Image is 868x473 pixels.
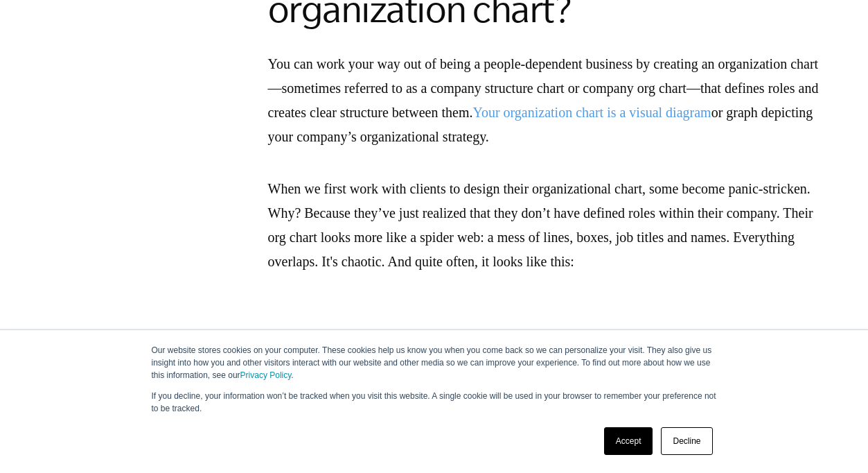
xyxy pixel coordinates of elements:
[240,370,292,380] a: Privacy Policy
[152,344,717,381] p: Our website stores cookies on your computer. These cookies help us know you when you come back so...
[268,177,822,274] p: When we first work with clients to design their organizational chart, some become panic-stricken....
[472,105,711,120] a: Your organization chart is a visual diagram
[661,427,712,455] a: Decline
[152,390,717,415] p: If you decline, your information won’t be tracked when you visit this website. A single cookie wi...
[604,427,653,455] a: Accept
[268,52,822,149] p: You can work your way out of being a people-dependent business by creating an organization chart—...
